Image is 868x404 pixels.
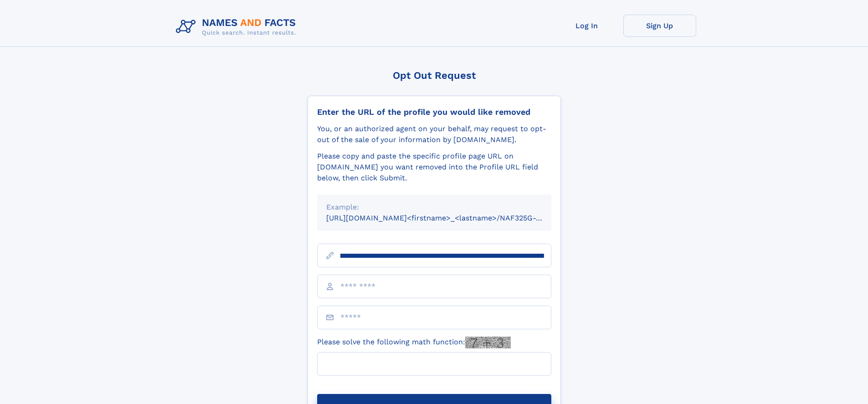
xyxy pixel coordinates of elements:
[550,15,623,37] a: Log In
[623,15,696,37] a: Sign Up
[317,107,551,117] div: Enter the URL of the profile you would like removed
[172,15,303,39] img: Logo Names and Facts
[308,70,561,81] div: Opt Out Request
[326,202,542,213] div: Example:
[317,151,551,184] div: Please copy and paste the specific profile page URL on [DOMAIN_NAME] you want removed into the Pr...
[317,337,511,348] label: Please solve the following math function:
[326,214,569,222] small: [URL][DOMAIN_NAME]<firstname>_<lastname>/NAF325G-xxxxxxxx
[317,123,551,145] div: You, or an authorized agent on your behalf, may request to opt-out of the sale of your informatio...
